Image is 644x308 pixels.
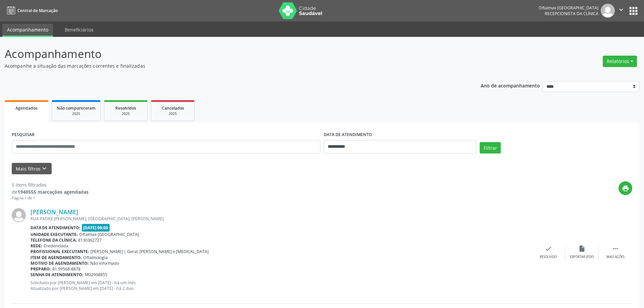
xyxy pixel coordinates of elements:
[619,181,632,195] button: print
[78,237,102,243] span: 8130362727
[628,5,639,17] button: apps
[91,249,209,254] span: [PERSON_NAME] | Geral, [PERSON_NAME] e [MEDICAL_DATA]
[31,266,51,272] b: Preparo:
[83,255,108,260] span: Oftalmologia
[90,260,119,266] span: Não informado
[31,237,77,243] b: Telefone da clínica:
[162,105,184,111] span: Cancelados
[5,62,449,69] p: Acompanhe a situação das marcações correntes e finalizadas
[12,163,52,175] button: Mais filtroskeyboard_arrow_down
[44,243,68,249] span: Credenciada
[570,255,594,259] div: Exportar (PDF)
[60,24,98,36] a: Beneficiários
[5,46,449,62] p: Acompanhamento
[17,189,89,195] strong: 1940555 marcações agendadas
[12,208,26,222] img: img
[31,260,89,266] b: Motivo de agendamento:
[31,249,89,254] b: Profissional executante:
[31,280,532,291] p: Solicitado por [PERSON_NAME] em [DATE] - há um mês Atualizado por [PERSON_NAME] em [DATE] - há 2 ...
[480,142,501,153] button: Filtrar
[622,185,629,192] i: print
[85,272,107,278] span: M02908855
[545,245,552,252] i: check
[31,208,78,215] a: [PERSON_NAME]
[606,255,625,259] div: Mais ações
[603,56,637,67] button: Relatórios
[578,245,586,252] i: insert_drive_file
[57,111,96,116] div: 2025
[481,81,540,89] p: Ano de acompanhamento
[52,266,80,272] span: 81 99568-8878
[115,105,136,111] span: Resolvidos
[31,225,80,231] b: Data de atendimento:
[12,130,35,140] label: PESQUISAR
[545,11,598,16] span: Recepcionista da clínica
[615,4,628,18] button: 
[12,181,89,188] div: 5 itens filtrados
[31,255,82,260] b: Item de agendamento:
[17,8,58,13] span: Central de Marcação
[31,216,532,222] div: RUA PADRE [PERSON_NAME], [GEOGRAPHIC_DATA], [PERSON_NAME]
[618,6,625,13] i: 
[612,245,619,252] i: 
[601,4,615,18] img: img
[15,105,38,111] span: Agendados
[57,105,96,111] span: Não compareceram
[41,165,48,172] i: keyboard_arrow_down
[31,243,42,249] b: Rede:
[12,195,89,201] div: Página 1 de 1
[5,5,58,16] a: Central de Marcação
[540,255,557,259] div: Resolvido
[109,111,143,116] div: 2025
[2,24,53,37] a: Acompanhamento
[31,232,78,237] b: Unidade executante:
[79,232,139,237] span: Oftalmax [GEOGRAPHIC_DATA]
[82,224,110,232] span: [DATE] 09:00
[324,130,372,140] label: DATA DE ATENDIMENTO
[12,188,89,195] div: de
[31,272,84,278] b: Senha de atendimento:
[539,5,598,11] div: Oftalmax [GEOGRAPHIC_DATA]
[156,111,190,116] div: 2025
